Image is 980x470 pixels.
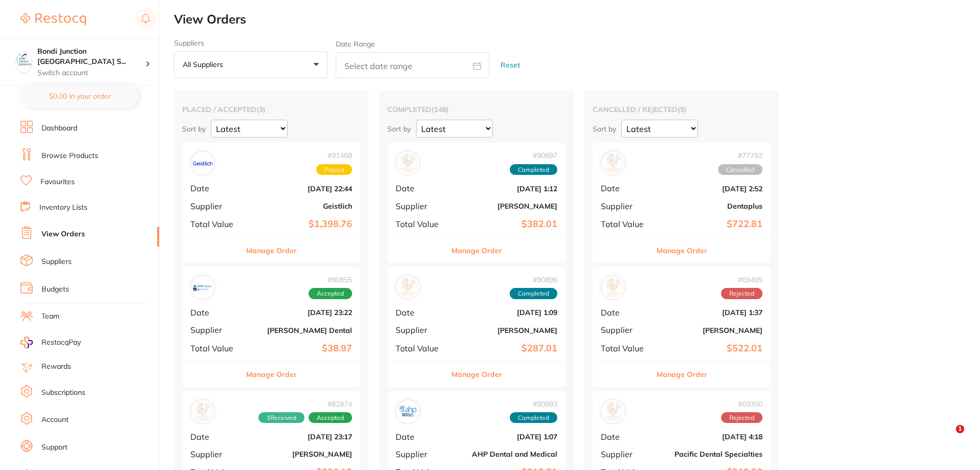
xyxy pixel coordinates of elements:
[41,338,81,348] span: RestocqPay
[718,151,763,160] span: # 77792
[182,267,360,387] div: Erskine Dental#90855AcceptedDate[DATE] 23:22Supplier[PERSON_NAME] DentalTotal Value$38.97Manage O...
[601,202,652,211] span: Supplier
[309,412,352,423] span: Accepted
[510,288,557,299] span: Completed
[183,60,227,69] p: All suppliers
[41,229,85,239] a: View Orders
[721,288,763,299] span: Rejected
[660,308,763,317] b: [DATE] 1:37
[721,400,763,408] span: # 69350
[37,47,145,66] h4: Bondi Junction Sydney Specialist Periodontics
[336,40,375,48] label: Date Range
[603,153,623,173] img: Dentaplus
[603,402,623,421] img: Pacific Dental Specialties
[455,185,557,193] b: [DATE] 1:12
[455,308,557,317] b: [DATE] 1:09
[190,432,242,441] span: Date
[316,164,352,175] span: Placed
[190,344,242,353] span: Total Value
[20,84,139,108] button: $0.00 in your order
[721,276,763,284] span: # 69495
[660,202,763,210] b: Dentaplus
[246,362,297,387] button: Manage Order
[593,105,771,114] h2: cancelled / rejected ( 5 )
[41,362,71,372] a: Rewards
[20,337,33,348] img: RestocqPay
[455,219,557,230] b: $382.01
[174,12,980,27] h2: View Orders
[190,219,242,229] span: Total Value
[250,343,352,354] b: $38.97
[190,184,242,193] span: Date
[455,433,557,441] b: [DATE] 1:07
[398,278,418,297] img: Henry Schein Halas
[39,203,88,213] a: Inventory Lists
[41,284,69,295] a: Budgets
[250,202,352,210] b: Geistlich
[16,52,32,68] img: Bondi Junction Sydney Specialist Periodontics
[40,177,75,187] a: Favourites
[603,278,623,297] img: Henry Schein Halas
[497,52,523,79] button: Reset
[396,184,447,193] span: Date
[20,337,81,348] a: RestocqPay
[190,325,242,334] span: Supplier
[935,425,960,450] iframe: Intercom live chat
[721,412,763,423] span: Rejected
[41,442,68,453] a: Support
[718,164,763,175] span: Cancelled
[250,185,352,193] b: [DATE] 22:44
[660,343,763,354] b: $522.01
[387,124,411,133] p: Sort by
[451,362,502,387] button: Manage Order
[41,123,77,133] a: Dashboard
[398,153,418,173] img: Adam Dental
[396,432,447,441] span: Date
[316,151,352,160] span: # 91468
[593,124,616,133] p: Sort by
[250,450,352,458] b: [PERSON_NAME]
[396,450,447,459] span: Supplier
[660,326,763,334] b: [PERSON_NAME]
[510,151,557,160] span: # 90897
[510,164,557,175] span: Completed
[510,276,557,284] span: # 90896
[396,219,447,229] span: Total Value
[387,105,565,114] h2: completed ( 148 )
[601,325,652,334] span: Supplier
[601,432,652,441] span: Date
[396,202,447,211] span: Supplier
[193,402,212,421] img: Adam Dental
[660,450,763,458] b: Pacific Dental Specialties
[660,433,763,441] b: [DATE] 4:18
[396,308,447,317] span: Date
[455,326,557,334] b: [PERSON_NAME]
[193,278,212,297] img: Erskine Dental
[956,425,964,433] span: 1
[336,52,489,78] input: Select date range
[510,412,557,423] span: Completed
[190,450,242,459] span: Supplier
[182,124,206,133] p: Sort by
[309,288,352,299] span: Accepted
[451,238,502,263] button: Manage Order
[601,450,652,459] span: Supplier
[190,308,242,317] span: Date
[20,13,86,26] img: Restocq Logo
[309,276,352,284] span: # 90855
[455,343,557,354] b: $287.01
[182,143,360,263] div: Geistlich#91468PlacedDate[DATE] 22:44SupplierGeistlichTotal Value$1,398.76Manage Order
[41,388,85,398] a: Subscriptions
[246,238,297,263] button: Manage Order
[174,39,328,47] label: Suppliers
[601,219,652,229] span: Total Value
[41,311,59,322] a: Team
[20,8,86,31] a: Restocq Logo
[258,400,352,408] span: # 82874
[182,105,360,114] h2: placed / accepted ( 3 )
[660,185,763,193] b: [DATE] 2:52
[601,344,652,353] span: Total Value
[396,344,447,353] span: Total Value
[396,325,447,334] span: Supplier
[250,219,352,230] b: $1,398.76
